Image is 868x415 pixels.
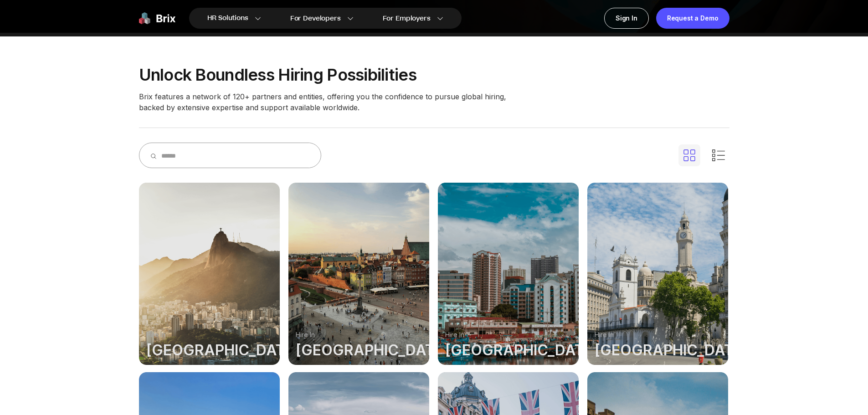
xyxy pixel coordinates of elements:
[139,91,513,113] p: Brix features a network of 120+ partners and entities, offering you the confidence to pursue glob...
[139,183,281,365] a: hire in[GEOGRAPHIC_DATA]
[656,8,729,29] a: Request a Demo
[207,11,248,26] span: HR Solutions
[139,66,729,84] p: Unlock boundless hiring possibilities
[383,14,431,23] span: For Employers
[288,183,431,365] a: hire in[GEOGRAPHIC_DATA]
[290,14,341,23] span: For Developers
[604,8,649,29] a: Sign In
[587,183,729,365] a: hire in[GEOGRAPHIC_DATA]
[438,183,580,365] a: hire in[GEOGRAPHIC_DATA]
